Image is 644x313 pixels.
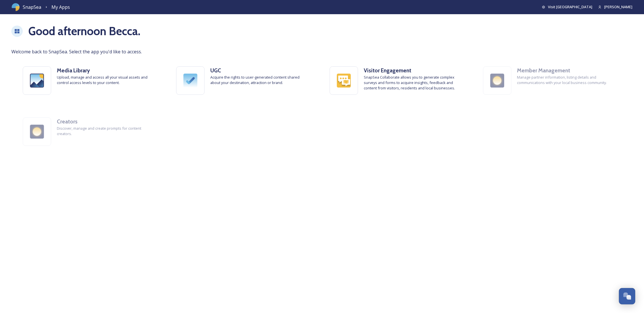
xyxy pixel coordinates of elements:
[57,118,78,125] strong: Creators
[593,4,633,10] a: [PERSON_NAME]
[483,67,511,94] img: partners.png
[548,4,593,9] span: Visit [GEOGRAPHIC_DATA]
[11,55,165,106] a: Media LibraryUpload, manage and access all your visual assets and control access levels to your c...
[619,288,635,304] button: Open Chat
[11,3,20,11] img: snapsea-logo.png
[364,75,460,91] span: SnapSea Collaborate allows you to generate complex surveys and forms to acquire insights, feedbac...
[517,67,570,74] strong: Member Management
[330,67,358,94] img: collaborate.png
[210,75,307,85] span: Acquire the rights to user-generated content shared about your destination, attraction or brand.
[176,67,204,94] img: ugc.png
[542,4,593,10] a: Visit [GEOGRAPHIC_DATA]
[57,67,90,74] strong: Media Library
[210,67,221,74] strong: UGC
[11,48,633,55] span: Welcome back to SnapSea. Select the app you'd like to access.
[57,75,153,85] span: Upload, manage and access all your visual assets and control access levels to your content.
[11,106,165,157] a: CreatorsDiscover, manage and create prompts for content creators.
[57,126,153,136] span: Discover, manage and create prompts for content creators.
[51,4,70,10] span: My Apps
[364,67,411,74] strong: Visitor Engagement
[51,4,70,11] a: My Apps
[23,4,41,10] span: SnapSea
[517,75,614,85] span: Manage partner information, listing details and communications with your local business community.
[604,4,633,9] span: [PERSON_NAME]
[23,67,51,94] img: media-library.png
[23,118,51,146] img: partners.png
[472,55,625,106] a: Member ManagementManage partner information, listing details and communications with your local b...
[28,23,140,40] h1: Good afternoon Becca .
[318,55,472,106] a: Visitor EngagementSnapSea Collaborate allows you to generate complex surveys and forms to acquire...
[165,55,318,106] a: UGCAcquire the rights to user-generated content shared about your destination, attraction or brand.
